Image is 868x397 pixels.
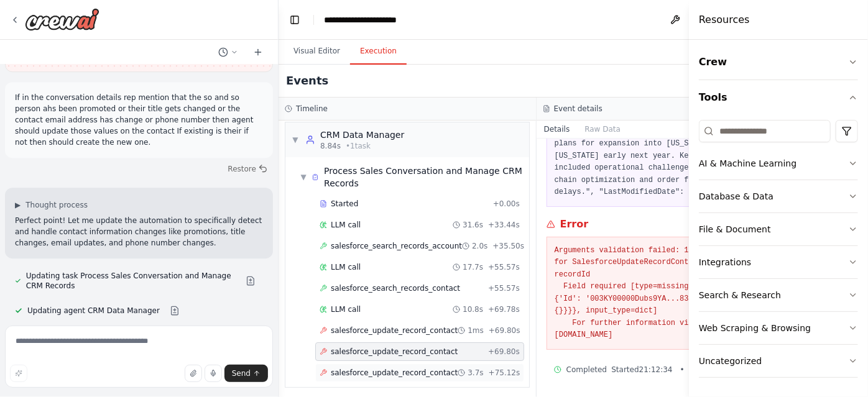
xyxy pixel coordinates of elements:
div: Tools [699,115,858,388]
span: Started [331,199,358,209]
span: 10.8s [463,304,483,314]
span: 3.7s [468,368,483,378]
div: Integrations [699,256,751,268]
button: Switch to previous chat [213,45,243,60]
span: + 69.78s [488,304,520,314]
span: ▼ [300,172,307,182]
span: 31.6s [463,220,483,230]
span: + 55.57s [488,283,520,293]
div: Uncategorized [699,355,762,367]
span: Process Sales Conversation and Manage CRM Records [324,165,524,189]
span: LLM call [331,220,361,230]
button: Crew [699,45,858,80]
span: salesforce_search_records_account [331,241,462,251]
p: Perfect point! Let me update the automation to specifically detect and handle contact information... [15,215,263,249]
span: + 33.44s [488,220,520,230]
button: Hide left sidebar [286,11,303,29]
span: salesforce_search_records_contact [331,283,460,293]
span: Send [232,368,251,378]
button: Visual Editor [284,39,350,65]
button: ▶Thought process [15,200,88,210]
button: Raw Data [577,121,628,138]
button: Improve this prompt [10,365,27,382]
div: AI & Machine Learning [699,157,796,170]
span: LLM call [331,262,361,272]
button: Integrations [699,246,858,278]
pre: Arguments validation failed: 1 validation error for SalesforceUpdateRecordContactSchema recordId ... [555,245,777,342]
span: Started 21:12:34 [612,365,673,375]
button: Database & Data [699,180,858,212]
span: • 1 task [346,141,371,151]
button: Click to speak your automation idea [205,365,222,382]
button: Restore [223,160,273,178]
span: Completed [566,365,607,375]
button: Uncategorized [699,345,858,377]
span: + 55.57s [488,262,520,272]
span: + 35.50s [492,241,524,251]
span: LLM call [331,304,361,314]
span: salesforce_update_record_contact [331,347,458,357]
button: Send [224,365,268,382]
button: Search & Research [699,279,858,311]
span: salesforce_update_record_contact [331,326,458,335]
button: Execution [350,39,407,65]
h3: Event details [554,104,603,114]
div: CRM Data Manager [320,129,404,141]
span: • [680,365,685,375]
span: + 69.80s [488,347,520,357]
span: Updating task Process Sales Conversation and Manage CRM Records [26,271,236,291]
h3: Error [560,217,589,232]
img: Logo [25,8,99,30]
button: Start a new chat [248,45,268,60]
button: Details [537,121,578,138]
div: File & Document [699,223,771,235]
span: + 0.00s [493,199,520,209]
h4: Resources [699,12,750,27]
div: Database & Data [699,190,773,203]
p: If in the conversation details rep mention that the so and so person ahs been promoted or their t... [15,92,263,148]
span: salesforce_update_record_contact [331,368,458,378]
h3: Timeline [296,104,328,114]
button: AI & Machine Learning [699,147,858,180]
span: + 75.12s [489,368,520,378]
button: Web Scraping & Browsing [699,312,858,344]
h2: Events [286,72,328,89]
button: Upload files [185,365,202,382]
span: Thought process [25,200,88,210]
span: 1ms [468,326,484,335]
div: Web Scraping & Browsing [699,322,811,334]
pre: {"Id": "003KY00000Dubs9YAB", "Title": "VP of Operations", "Description": "Discussed company's pla... [555,114,777,199]
div: Search & Research [699,289,781,301]
button: Tools [699,80,858,115]
nav: breadcrumb [324,14,420,26]
span: + 69.80s [489,326,520,335]
span: ▼ [292,135,299,145]
span: 8.84s [320,141,341,151]
span: ▶ [15,200,21,210]
span: 2.0s [472,241,487,251]
span: 17.7s [463,262,483,272]
button: File & Document [699,213,858,245]
span: Updating agent CRM Data Manager [27,306,160,316]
